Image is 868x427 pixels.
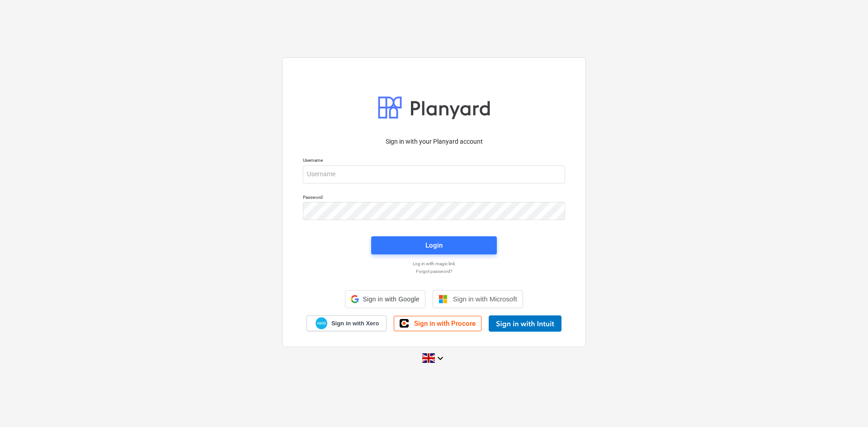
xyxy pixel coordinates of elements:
[298,268,570,274] a: Forgot password?
[414,319,476,328] span: Sign in with Procore
[453,295,517,303] span: Sign in with Microsoft
[303,165,565,183] input: Username
[298,261,570,267] a: Log in with magic link
[303,194,565,202] p: Password
[394,316,481,331] a: Sign in with Procore
[316,317,327,329] img: Xero logo
[345,290,425,308] div: Sign in with Google
[425,239,443,251] div: Login
[331,319,379,328] span: Sign in with Xero
[435,353,446,364] i: keyboard_arrow_down
[439,295,448,304] img: Microsoft logo
[303,137,565,146] p: Sign in with your Planyard account
[371,236,497,254] button: Login
[307,315,387,331] a: Sign in with Xero
[303,157,565,165] p: Username
[363,296,419,303] span: Sign in with Google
